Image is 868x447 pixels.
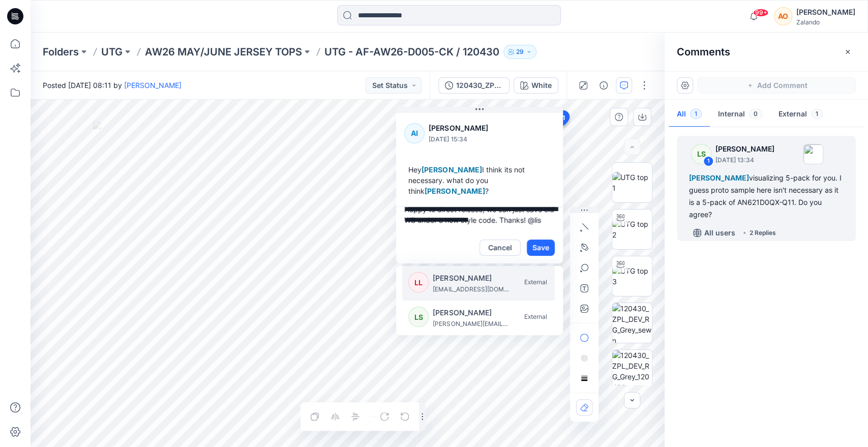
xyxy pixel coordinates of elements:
div: AO [774,7,792,25]
button: All [669,102,710,128]
img: UTG top 3 [612,265,652,287]
span: [PERSON_NAME] [422,165,482,174]
span: External [524,313,547,320]
button: 29 [503,45,536,59]
button: All users [689,225,739,241]
p: [PERSON_NAME] [429,122,512,134]
button: External [770,102,831,128]
a: [PERSON_NAME] [124,81,182,90]
div: LS [408,307,429,327]
p: Lis Linnebjerg [433,272,509,284]
p: 29 [516,46,524,57]
span: 1 [562,113,564,123]
span: [PERSON_NAME] [425,187,485,195]
div: [PERSON_NAME] [796,6,855,18]
button: Save [527,240,555,256]
button: Add Comment [697,77,856,94]
p: lis.linnebjerg@utg.dk [433,284,509,294]
p: All users [704,227,735,239]
span: [PERSON_NAME] [689,173,749,182]
img: UTG top 2 [612,219,652,240]
div: 1 [703,156,713,166]
span: Posted [DATE] 08:11 by [43,80,182,91]
p: Lise Stougaard [433,307,509,319]
div: 120430_ZPL_DEV [456,80,503,91]
button: Details [595,77,612,94]
div: 2 Replies [750,228,776,238]
div: AI [404,123,425,143]
span: 0 [749,109,762,119]
img: 120430_ZPL_DEV_RG_Grey_sewn [612,303,652,343]
img: 120430_ZPL_DEV_RG_Grey_120430 - mc [612,350,652,390]
div: Zalando [796,18,855,26]
p: lise.stougaard@utg.dk [433,319,509,329]
p: [DATE] 15:34 [429,134,512,144]
button: Cancel [480,240,521,256]
img: UTG top 1 [612,172,652,193]
p: [PERSON_NAME] [715,143,774,155]
span: 1 [811,109,823,119]
a: UTG [101,45,123,59]
div: White [531,80,552,91]
span: External [524,278,547,286]
button: Internal [710,102,770,128]
p: [DATE] 13:34 [715,155,774,165]
button: White [514,77,558,94]
div: LL [408,272,429,292]
span: 1 [690,109,702,119]
a: Folders [43,45,79,59]
span: 99+ [753,9,768,17]
div: LS [691,144,711,164]
div: Hey I think its not necessary. what do you think ? [404,160,555,200]
button: 120430_ZPL_DEV [438,77,510,94]
div: visualizing 5-pack for you. I guess proto sample here isn't necessary as it is a 5-pack of AN621D... [689,172,844,221]
p: UTG - AF-AW26-D005-CK / 120430 [324,45,499,59]
h2: Comments [677,46,730,58]
a: AW26 MAY/JUNE JERSEY TOPS [145,45,302,59]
